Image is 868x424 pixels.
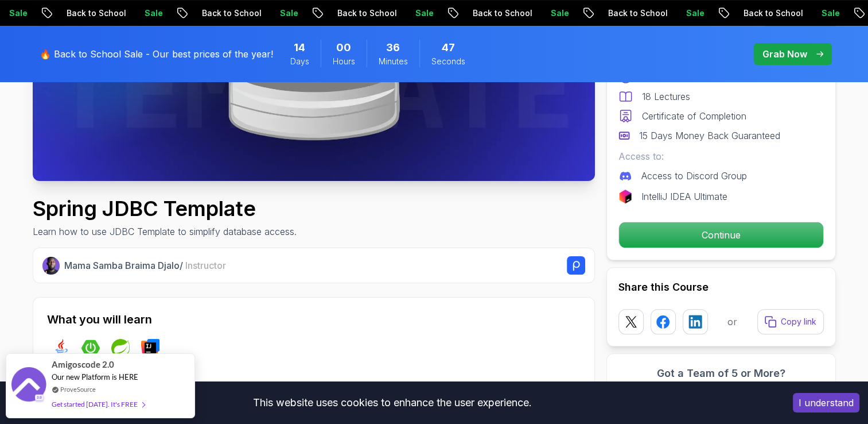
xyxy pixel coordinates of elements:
[120,7,157,19] p: Sale
[662,7,699,19] p: Sale
[719,7,797,19] p: Back to School
[111,339,130,357] img: spring logo
[618,149,824,163] p: Access to:
[431,56,465,67] span: Seconds
[313,7,391,19] p: Back to School
[391,7,428,19] p: Sale
[52,339,70,357] img: java logo
[386,40,400,56] span: 36 Minutes
[618,190,632,203] img: jetbrains logo
[178,7,256,19] p: Back to School
[527,7,563,19] p: Sale
[42,257,60,275] img: Nelson Djalo
[781,316,816,327] p: Copy link
[727,315,737,329] p: or
[185,260,226,271] span: Instructor
[584,7,662,19] p: Back to School
[762,47,807,61] p: Grab Now
[256,7,293,19] p: Sale
[40,47,273,61] p: 🔥 Back to School Sale - Our best prices of the year!
[642,109,746,123] p: Certificate of Completion
[336,40,351,56] span: 0 Hours
[639,129,780,142] p: 15 Days Money Back Guaranteed
[449,7,527,19] p: Back to School
[33,197,297,220] h1: Spring JDBC Template
[9,390,776,415] div: This website uses cookies to enhance the user experience.
[141,339,159,357] img: intellij logo
[60,384,96,394] a: ProveSource
[33,225,297,238] p: Learn how to use JDBC Template to simplify database access.
[793,393,859,413] button: Accept cookies
[52,398,145,411] div: Get started [DATE]. It's FREE
[333,56,355,67] span: Hours
[442,40,455,56] span: 47 Seconds
[618,365,824,381] h3: Got a Team of 5 or More?
[52,358,114,371] span: Amigoscode 2.0
[618,279,824,295] h2: Share this Course
[81,339,100,357] img: spring-boot logo
[379,56,408,67] span: Minutes
[52,372,138,381] span: Our new Platform is HERE
[618,222,824,248] button: Continue
[797,7,834,19] p: Sale
[42,7,120,19] p: Back to School
[641,190,727,203] p: IntelliJ IDEA Ultimate
[642,90,690,103] p: 18 Lectures
[619,222,823,248] p: Continue
[757,309,824,334] button: Copy link
[290,56,309,67] span: Days
[641,169,747,183] p: Access to Discord Group
[64,259,226,272] p: Mama Samba Braima Djalo /
[294,40,305,56] span: 14 Days
[11,367,46,404] img: provesource social proof notification image
[47,311,581,327] h2: What you will learn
